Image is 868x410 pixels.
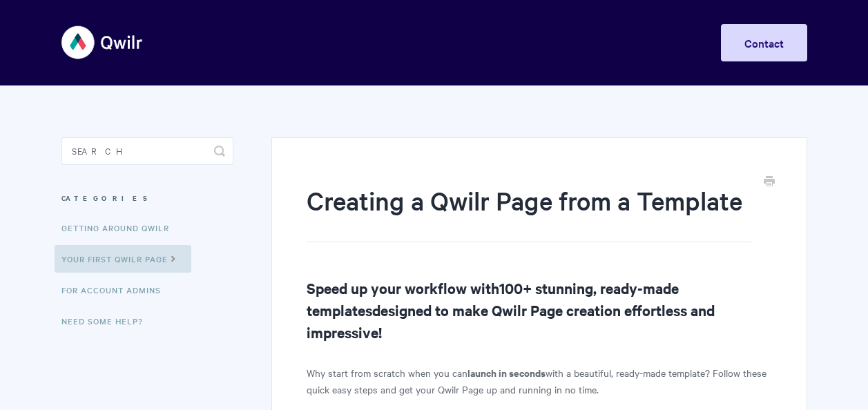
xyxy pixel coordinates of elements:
[61,307,153,335] a: Need Some Help?
[61,186,233,211] h3: Categories
[467,365,546,380] strong: launch in seconds
[307,277,771,343] h2: Speed up your workflow with designed to make Qwilr Page creation effortless and impressive!
[307,183,751,242] h1: Creating a Qwilr Page from a Template
[307,364,771,398] p: Why start from scratch when you can with a beautiful, ready-made template? Follow these quick eas...
[764,175,775,190] a: Print this Article
[61,137,233,165] input: Search
[61,17,144,68] img: Qwilr Help Center
[61,276,171,304] a: For Account Admins
[61,214,180,242] a: Getting Around Qwilr
[55,245,191,273] a: Your First Qwilr Page
[721,24,807,61] a: Contact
